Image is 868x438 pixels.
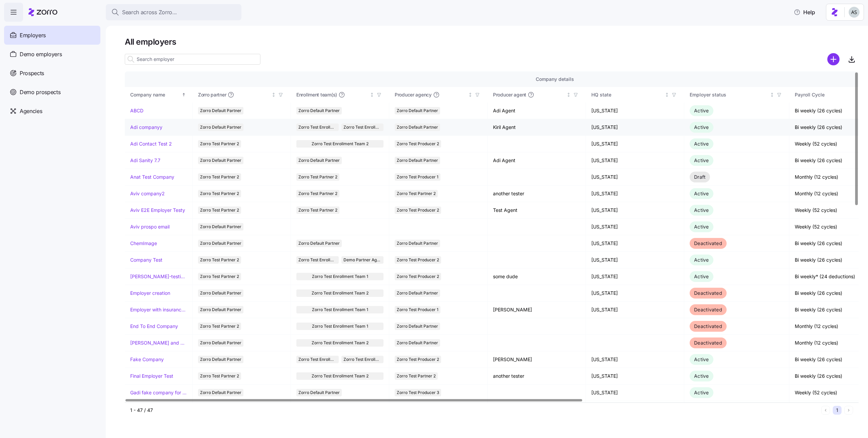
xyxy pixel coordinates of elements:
td: [US_STATE] [586,285,684,302]
div: HQ state [591,91,663,98]
input: Search employer [125,54,260,65]
td: Test Agent [488,202,586,219]
a: ChemImage [130,240,157,247]
td: [US_STATE] [586,152,684,169]
span: Deactivated [694,307,722,312]
span: Zorro Test Enrollment Team 1 [312,273,368,280]
a: Gadi fake company for test [130,389,187,396]
th: Producer agencyNot sorted [389,87,488,103]
span: Zorro Default Partner [200,306,241,313]
span: Zorro Test Partner 2 [298,206,337,214]
div: Sorted ascending [181,92,186,97]
a: Fake Company [130,356,164,363]
th: Zorro partnerNot sorted [193,87,291,103]
td: [US_STATE] [586,252,684,268]
span: Zorro Test Producer 2 [397,273,439,280]
span: Deactivated [694,290,722,296]
span: Producer agency [395,91,432,98]
span: Zorro Test Partner 2 [200,206,239,214]
td: [US_STATE] [586,103,684,119]
span: Zorro Test Enrollment Team 2 [298,124,337,131]
span: Zorro Test Partner 2 [397,190,436,197]
span: Zorro Test Enrollment Team 2 [312,372,369,380]
button: Next page [844,406,853,415]
span: Zorro Default Partner [298,157,340,164]
span: Zorro Default Partner [298,240,340,247]
span: Zorro Test Partner 2 [200,273,239,280]
td: another tester [488,185,586,202]
th: Company nameSorted ascending [125,87,193,103]
a: End To End Company [130,323,178,330]
td: [US_STATE] [586,351,684,368]
div: Not sorted [271,92,276,97]
td: [US_STATE] [586,219,684,235]
span: Zorro Test Partner 2 [298,173,337,181]
span: Zorro Default Partner [397,124,438,131]
span: Zorro Default Partner [397,157,438,164]
td: [US_STATE] [586,235,684,252]
h1: All employers [125,37,859,47]
span: Zorro Default Partner [200,240,241,247]
span: Demo Partner Agency [343,256,382,264]
span: Prospects [20,69,44,78]
span: Zorro Default Partner [397,339,438,347]
span: Zorro Test Producer 1 [397,306,438,313]
a: Adi Contact Test 2 [130,140,172,147]
span: Zorro Default Partner [200,389,241,396]
div: Not sorted [770,92,774,97]
span: Deactivated [694,240,722,246]
svg: add icon [827,53,840,65]
a: Final Employer Test [130,373,173,379]
span: Zorro Default Partner [200,356,241,363]
span: Zorro Default Partner [397,289,438,297]
span: Zorro Test Enrollment Team 1 [312,323,368,330]
span: Deactivated [694,323,722,329]
span: Deactivated [694,340,722,346]
span: Zorro Test Enrollment Team 2 [312,140,369,148]
span: Zorro Default Partner [397,323,438,330]
span: Zorro Test Enrollment Team 2 [312,289,369,297]
a: Company Test [130,257,162,263]
td: another tester [488,368,586,385]
a: [PERSON_NAME] and ChemImage [130,340,187,346]
div: Employer status [690,91,768,98]
a: Employer creation [130,290,170,297]
td: Adi Agent [488,152,586,169]
a: ABCD [130,107,143,114]
span: Zorro Test Producer 2 [397,356,439,363]
div: Payroll Cycle [795,91,867,98]
td: Kiril Agent [488,119,586,136]
span: Zorro Test Producer 2 [397,206,439,214]
div: Company name [130,91,180,98]
span: Zorro Default Partner [200,223,241,231]
span: Zorro Test Partner 2 [200,323,239,330]
span: Search across Zorro... [122,8,177,17]
a: [PERSON_NAME]-testing-payroll [130,273,187,280]
button: Search across Zorro... [106,4,241,20]
span: Draft [694,174,706,180]
a: Employer with insurance problems [130,306,187,313]
span: Zorro Test Producer 2 [397,256,439,264]
span: Zorro Default Partner [200,157,241,164]
span: Zorro partner [198,91,226,98]
span: Agencies [20,107,42,115]
span: Zorro Default Partner [298,389,340,396]
span: Zorro Test Partner 2 [298,190,337,197]
span: Active [694,108,709,113]
span: Zorro Default Partner [200,124,241,131]
span: Zorro Default Partner [200,107,241,114]
span: Active [694,207,709,213]
span: Active [694,390,709,395]
td: some dude [488,268,586,285]
a: Demo employers [4,45,100,64]
span: Active [694,141,709,147]
td: [US_STATE] [586,302,684,318]
img: c4d3a52e2a848ea5f7eb308790fba1e4 [849,7,860,18]
td: [US_STATE] [586,385,684,401]
div: Not sorted [468,92,473,97]
a: Adi companyy [130,124,162,131]
span: Zorro Default Partner [397,240,438,247]
span: Active [694,191,709,196]
th: Producer agentNot sorted [488,87,586,103]
div: Not sorted [665,92,669,97]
